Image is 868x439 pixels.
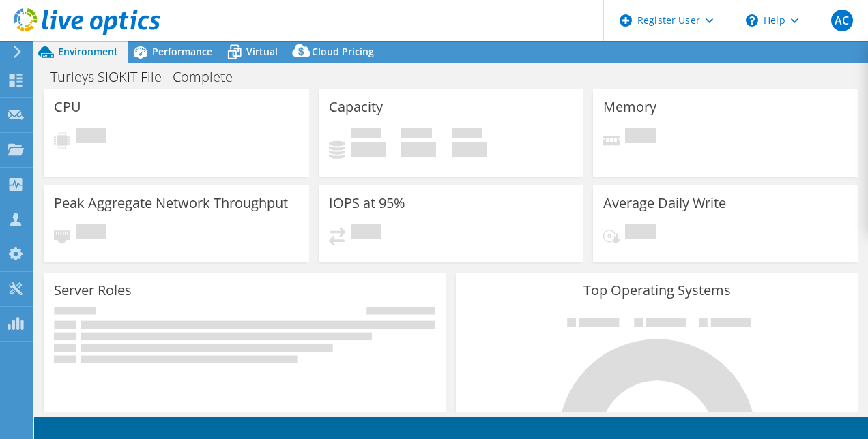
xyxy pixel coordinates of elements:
[58,45,118,58] span: Environment
[452,128,482,142] span: Total
[152,45,212,58] span: Performance
[625,224,656,243] span: Pending
[603,100,656,115] h3: Memory
[76,224,106,243] span: Pending
[452,142,487,157] h4: 0 GiB
[246,45,278,58] span: Virtual
[625,128,656,147] span: Pending
[603,196,726,211] h3: Average Daily Write
[746,14,758,27] svg: \n
[54,283,132,298] h3: Server Roles
[329,196,405,211] h3: IOPS at 95%
[54,196,288,211] h3: Peak Aggregate Network Throughput
[329,100,383,115] h3: Capacity
[401,142,436,157] h4: 0 GiB
[54,100,81,115] h3: CPU
[312,45,374,58] span: Cloud Pricing
[351,142,386,157] h4: 0 GiB
[44,70,254,85] h1: Turleys SIOKIT File - Complete
[831,10,853,31] span: AC
[401,128,432,142] span: Free
[466,283,848,298] h3: Top Operating Systems
[351,128,381,142] span: Used
[351,224,381,243] span: Pending
[76,128,106,147] span: Pending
